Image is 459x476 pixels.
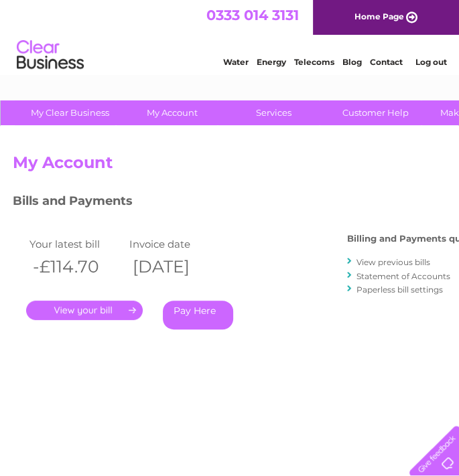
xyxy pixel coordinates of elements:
a: View previous bills [356,257,430,267]
a: Customer Help [320,100,431,125]
a: Services [218,100,329,125]
a: 0333 014 3131 [206,7,299,23]
a: Log out [415,57,446,67]
th: -£114.70 [26,253,126,281]
a: Statement of Accounts [356,271,450,281]
a: Water [223,57,249,67]
a: Contact [370,57,403,67]
a: . [26,301,143,320]
td: Your latest bill [26,235,126,253]
a: Blog [342,57,362,67]
a: Pay Here [163,301,233,329]
a: Energy [257,57,286,67]
a: My Account [117,100,227,125]
td: Invoice date [126,235,226,253]
img: logo.png [16,35,84,76]
a: Paperless bill settings [356,285,443,295]
a: My Clear Business [15,100,125,125]
a: Telecoms [294,57,334,67]
th: [DATE] [126,253,226,281]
